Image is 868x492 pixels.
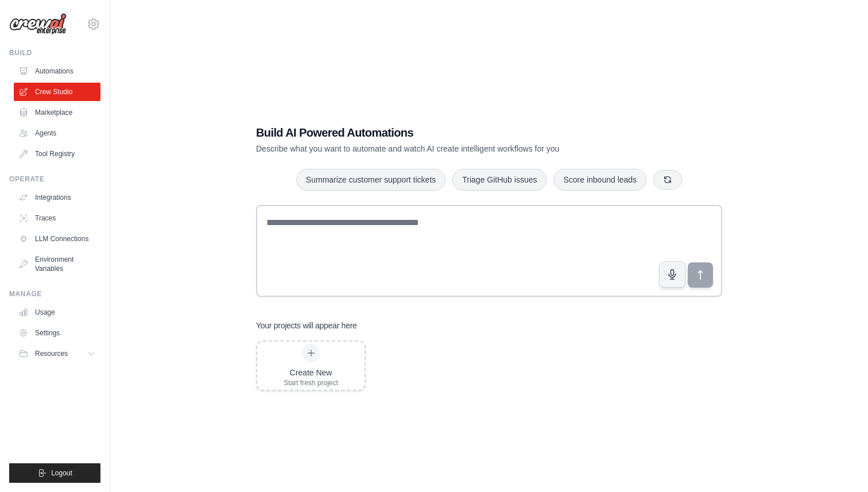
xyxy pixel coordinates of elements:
[14,209,100,227] a: Traces
[9,289,100,299] div: Manage
[9,463,100,483] button: Logout
[14,230,100,248] a: LLM Connections
[9,13,67,35] img: Logo
[284,367,338,378] div: Create New
[14,188,100,207] a: Integrations
[14,124,100,142] a: Agents
[296,169,445,191] button: Summarize customer support tickets
[553,169,646,191] button: Score inbound leads
[14,62,100,80] a: Automations
[256,125,642,141] h1: Build AI Powered Automations
[14,103,100,122] a: Marketplace
[9,48,100,57] div: Build
[14,344,100,363] button: Resources
[452,169,547,191] button: Triage GitHub issues
[284,378,338,388] div: Start fresh project
[256,320,357,331] h3: Your projects will appear here
[14,250,100,278] a: Environment Variables
[51,468,72,478] span: Logout
[14,83,100,101] a: Crew Studio
[9,175,100,184] div: Operate
[14,303,100,321] a: Usage
[35,349,68,358] span: Resources
[14,324,100,342] a: Settings
[653,170,682,189] button: Get new suggestions
[256,143,642,154] p: Describe what you want to automate and watch AI create intelligent workflows for you
[659,261,685,288] button: Click to speak your automation idea
[14,145,100,163] a: Tool Registry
